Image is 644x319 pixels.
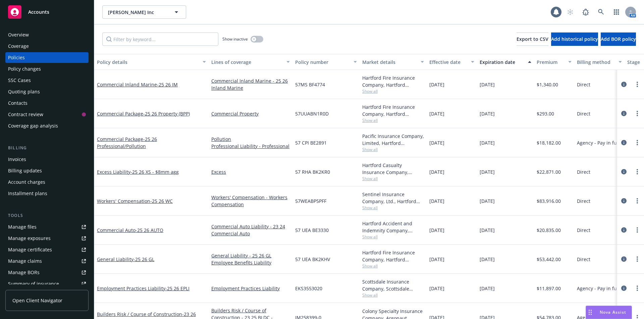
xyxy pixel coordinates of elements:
a: Commercial Auto [97,227,163,233]
span: 57 CPI BE2891 [295,139,327,146]
span: Direct [577,168,590,175]
a: Pollution [211,136,290,143]
a: Employment Practices Liability [211,285,290,292]
span: Add BOR policy [601,36,636,42]
span: Nova Assist [600,309,626,315]
span: EKS3553020 [295,285,322,292]
a: Policy changes [5,64,89,74]
a: circleInformation [620,168,628,176]
span: [DATE] [480,110,495,117]
div: Contacts [8,98,28,108]
span: Show inactive [222,36,248,42]
a: Summary of insurance [5,278,89,289]
div: Hartford Accident and Indemnity Company, Hartford Insurance Group [362,220,424,234]
span: Direct [577,81,590,88]
div: Expiration date [480,59,524,66]
a: circleInformation [620,109,628,117]
button: Premium [534,54,574,70]
a: Workers' Compensation - Workers Compensation [211,194,290,208]
span: - 25 26 AUTO [136,227,163,233]
div: Hartford Fire Insurance Company, Hartford Insurance Group [362,103,424,117]
a: circleInformation [620,284,628,292]
a: circleInformation [620,197,628,205]
div: Billing updates [8,165,42,176]
input: Filter by keyword... [102,32,218,46]
div: Manage claims [8,256,42,266]
span: [DATE] [480,256,495,263]
div: Overview [8,29,29,40]
div: Coverage [8,41,29,52]
div: Policies [8,52,25,63]
span: $20,835.00 [537,227,561,234]
a: Manage certificates [5,244,89,255]
a: Account charges [5,177,89,187]
a: circleInformation [620,80,628,88]
span: - 25 26 XS - $8mm agg [130,169,179,175]
span: Show all [362,263,424,269]
a: more [633,109,641,117]
div: Installment plans [8,188,47,199]
span: [DATE] [480,168,495,175]
a: more [633,168,641,176]
div: Invoices [8,154,26,165]
span: $22,871.00 [537,168,561,175]
span: Show all [362,234,424,240]
button: Expiration date [477,54,534,70]
a: circleInformation [620,255,628,263]
div: Coverage gap analysis [8,121,58,131]
span: [DATE] [480,227,495,234]
span: [DATE] [429,227,444,234]
a: Coverage gap analysis [5,121,89,131]
a: Billing updates [5,165,89,176]
a: circleInformation [620,139,628,147]
span: 57UUABN1R0D [295,110,329,117]
div: Account charges [8,177,45,187]
span: - 25 26 IM [157,81,178,88]
div: Market details [362,59,417,66]
button: Policy number [292,54,360,70]
span: - 25 26 WC [150,198,173,204]
div: Quoting plans [8,86,40,97]
span: Export to CSV [517,36,548,42]
a: Commercial Package [97,136,157,149]
button: Add BOR policy [601,32,636,46]
a: more [633,284,641,292]
a: Manage claims [5,256,89,266]
div: Tools [5,212,89,219]
div: Hartford Casualty Insurance Company, Hartford Insurance Group [362,162,424,176]
span: 57 UEA BE3330 [295,227,329,234]
span: Add historical policy [551,36,598,42]
div: Hartford Fire Insurance Company, Hartford Insurance Group [362,249,424,263]
a: General Liability - 25 26 GL [211,252,290,259]
a: Overview [5,29,89,40]
span: [DATE] [480,139,495,146]
a: Contacts [5,98,89,108]
button: [PERSON_NAME] Inc [102,5,186,19]
a: more [633,80,641,88]
span: [DATE] [480,285,495,292]
a: General Liability [97,256,154,262]
a: Employment Practices Liability [97,285,190,292]
span: [PERSON_NAME] Inc [108,9,166,16]
span: $53,442.00 [537,256,561,263]
span: - 25 26 Property (BPP) [143,110,190,117]
a: Manage exposures [5,233,89,244]
a: Switch app [610,5,623,19]
span: [DATE] [480,197,495,205]
a: Contract review [5,109,89,120]
div: Sentinel Insurance Company, Ltd., Hartford Insurance Group [362,191,424,205]
a: Commercial Inland Marine - 25 26 Inland Marine [211,77,290,91]
div: Scottsdale Insurance Company, Scottsdale Insurance Company (Nationwide), RT Specialty Insurance S... [362,278,424,292]
span: [DATE] [480,81,495,88]
span: 57WEABP5PFF [295,197,326,205]
span: Direct [577,110,590,117]
div: Policy changes [8,64,41,74]
span: Show all [362,176,424,181]
a: Coverage [5,41,89,52]
div: Policy number [295,59,350,66]
div: Billing [5,145,89,151]
span: Direct [577,227,590,234]
a: Start snowing [563,5,577,19]
a: more [633,197,641,205]
span: - 25 26 GL [133,256,154,262]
